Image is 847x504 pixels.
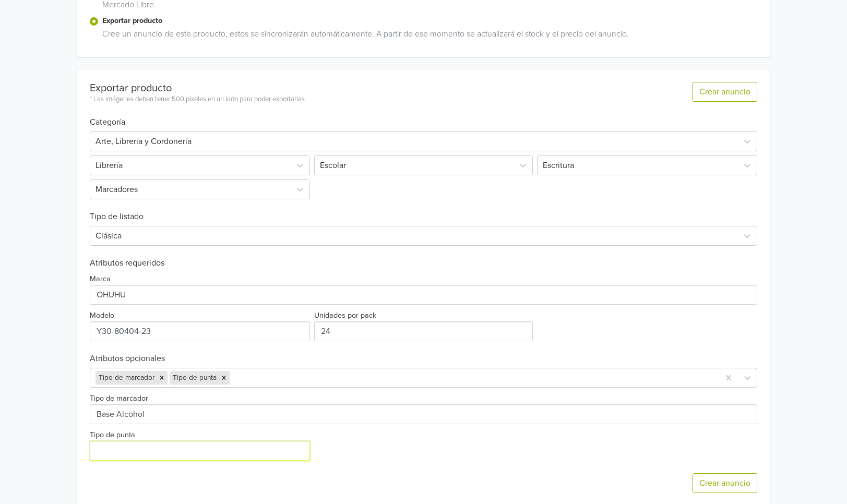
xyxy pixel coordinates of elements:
label: Modelo [90,310,114,321]
label: Tipo de punta [90,429,135,441]
button: Crear anuncio [693,473,757,493]
h6: Atributos requeridos [90,258,758,268]
h6: Categoría [90,105,758,127]
label: Marca [90,273,111,285]
label: Tipo de marcador [90,393,148,404]
h6: Atributos opcionales [90,354,758,364]
label: Exportar producto [102,15,758,27]
div: Tipo de marcador [96,371,156,385]
button: Crear anuncio [693,82,757,102]
div: * Las imágenes deben tener 500 píxeles en un lado para poder exportarlas. [90,94,306,105]
div: Remove Tipo de punta [218,371,230,385]
h6: Tipo de listado [90,199,758,222]
div: Exportar producto [90,82,306,94]
div: Remove Tipo de marcador [156,371,168,385]
label: Unidades por pack [314,310,376,321]
div: Cree un anuncio de este producto, estos se sincronizarán automáticamente. A partir de ese momento... [98,28,758,44]
div: Tipo de punta [170,371,218,385]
